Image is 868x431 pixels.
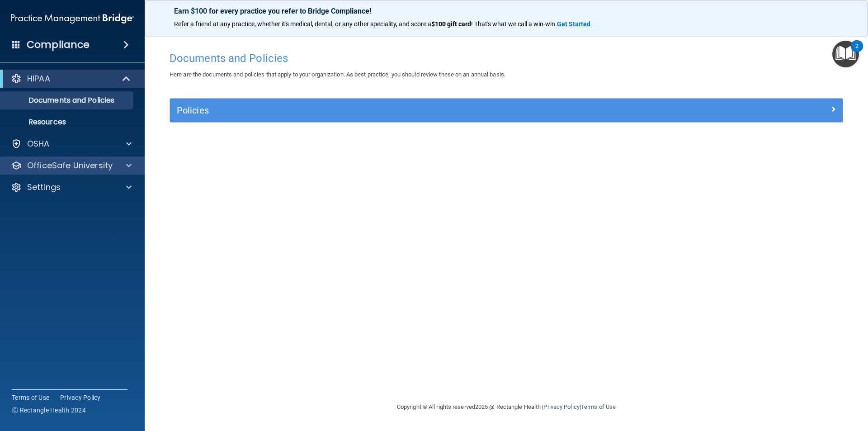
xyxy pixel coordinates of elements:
[341,393,671,422] div: Copyright © All rights reserved 2025 @ Rectangle Health | |
[6,96,129,105] p: Documents and Policies
[60,393,101,402] a: Privacy Policy
[6,118,129,127] p: Resources
[174,7,839,15] p: Earn $100 for every practice you refer to Bridge Compliance!
[855,46,859,58] div: 2
[11,138,132,149] a: OSHA
[27,160,113,171] p: OfficeSafe University
[471,20,557,28] span: ! That's what we call a win-win.
[170,71,505,78] span: Here are the documents and policies that apply to your organization. As best practice, you should...
[11,160,132,171] a: OfficeSafe University
[27,38,90,51] h4: Compliance
[177,105,668,115] h5: Policies
[27,182,61,193] p: Settings
[12,406,86,415] span: Ⓒ Rectangle Health 2024
[12,393,49,402] a: Terms of Use
[11,182,132,193] a: Settings
[27,138,50,149] p: OSHA
[11,73,131,84] a: HIPAA
[177,103,836,118] a: Policies
[431,20,471,28] strong: $100 gift card
[557,20,592,28] a: Get Started
[557,20,590,28] strong: Get Started
[174,20,431,28] span: Refer a friend at any practice, whether it's medical, dental, or any other speciality, and score a
[27,73,50,84] p: HIPAA
[832,41,859,67] button: Open Resource Center, 2 new notifications
[543,403,579,410] a: Privacy Policy
[11,9,134,28] img: PMB logo
[170,52,843,64] h4: Documents and Policies
[581,403,616,410] a: Terms of Use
